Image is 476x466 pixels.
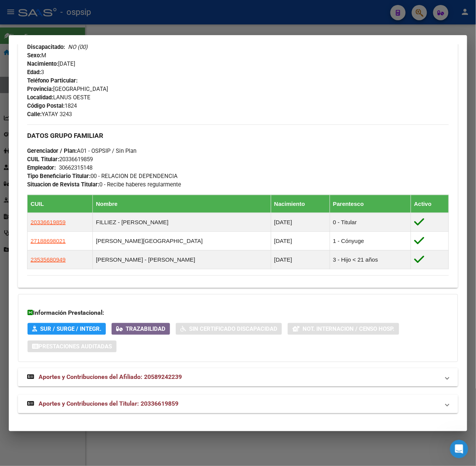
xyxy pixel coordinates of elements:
[39,400,178,408] span: Aportes y Contribuciones del Titular: 20336619859
[288,323,399,335] button: Not. Internacion / Censo Hosp.
[27,173,91,180] strong: Tipo Beneficiario Titular:
[27,77,78,84] strong: Teléfono Particular:
[330,231,411,250] td: 1 - Cónyuge
[93,213,271,231] td: FILLIEZ - [PERSON_NAME]
[27,86,108,92] span: [GEOGRAPHIC_DATA]
[450,440,468,458] iframe: Intercom live chat
[271,250,330,269] td: [DATE]
[112,323,170,335] button: Trazabilidad
[93,250,271,269] td: [PERSON_NAME] - [PERSON_NAME]
[27,94,53,101] strong: Localidad:
[68,44,87,50] i: NO (00)
[28,195,93,213] th: CUIL
[59,163,92,172] div: 30662315148
[27,69,41,76] strong: Edad:
[28,341,117,353] button: Prestaciones Auditadas
[27,181,181,188] span: 0 - Recibe haberes regularmente
[27,156,93,163] span: 20336619859
[271,213,330,231] td: [DATE]
[27,147,77,154] strong: Gerenciador / Plan:
[27,102,77,109] span: 1824
[27,111,72,118] span: YATAY 3243
[39,343,112,350] span: Prestaciones Auditadas
[27,69,44,76] span: 3
[271,195,330,213] th: Nacimiento
[39,374,182,381] span: Aportes y Contribuciones del Afiliado: 20589242239
[27,173,178,180] span: 00 - RELACION DE DEPENDENCIA
[330,213,411,231] td: 0 - Titular
[330,195,411,213] th: Parentesco
[93,231,271,250] td: [PERSON_NAME][GEOGRAPHIC_DATA]
[28,323,106,335] button: SUR / SURGE / INTEGR.
[28,308,448,317] h3: Información Prestacional:
[189,326,277,333] span: Sin Certificado Discapacidad
[27,52,46,59] span: M
[27,102,65,109] strong: Código Postal:
[40,326,101,333] span: SUR / SURGE / INTEGR.
[27,164,56,171] strong: Empleador:
[271,231,330,250] td: [DATE]
[31,238,66,244] span: 27188698021
[27,131,449,140] h3: DATOS GRUPO FAMILIAR
[31,256,66,263] span: 23535680949
[18,395,458,413] mat-expansion-panel-header: Aportes y Contribuciones del Titular: 20336619859
[27,111,42,118] strong: Calle:
[27,44,65,50] strong: Discapacitado:
[27,156,59,163] strong: CUIL Titular:
[27,60,58,67] strong: Nacimiento:
[27,181,99,188] strong: Situacion de Revista Titular:
[27,60,75,67] span: [DATE]
[126,326,165,333] span: Trazabilidad
[31,219,66,225] span: 20336619859
[27,52,41,59] strong: Sexo:
[176,323,282,335] button: Sin Certificado Discapacidad
[18,368,458,387] mat-expansion-panel-header: Aportes y Contribuciones del Afiliado: 20589242239
[27,147,136,154] span: A01 - OSPSIP / Sin Plan
[303,326,395,333] span: Not. Internacion / Censo Hosp.
[330,250,411,269] td: 3 - Hijo < 21 años
[411,195,449,213] th: Activo
[27,86,53,92] strong: Provincia:
[27,94,91,101] span: LANUS OESTE
[93,195,271,213] th: Nombre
